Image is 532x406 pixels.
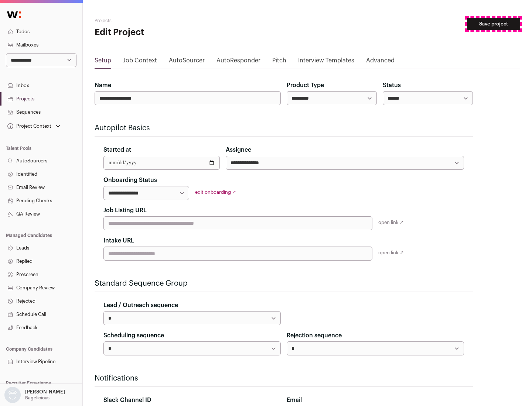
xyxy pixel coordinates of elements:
[103,176,157,185] label: Onboarding Status
[95,18,236,24] h2: Projects
[287,396,464,405] div: Email
[25,395,50,401] p: Bagelicious
[95,278,473,289] h2: Standard Sequence Group
[195,190,236,195] a: edit onboarding ↗
[4,387,21,403] img: nopic.png
[3,7,25,22] img: Wellfound
[287,81,324,90] label: Product Type
[95,123,473,133] h2: Autopilot Basics
[383,81,401,90] label: Status
[226,145,251,154] label: Assignee
[95,81,111,90] label: Name
[216,56,260,68] a: AutoResponder
[103,396,151,405] label: Slack Channel ID
[25,389,65,395] p: [PERSON_NAME]
[95,56,111,68] a: Setup
[6,123,51,129] div: Project Context
[272,56,286,68] a: Pitch
[103,331,164,340] label: Scheduling sequence
[6,121,62,131] button: Open dropdown
[103,301,178,310] label: Lead / Outreach sequence
[95,373,473,383] h2: Notifications
[103,145,131,154] label: Started at
[169,56,205,68] a: AutoSourcer
[123,56,157,68] a: Job Context
[95,27,236,38] h1: Edit Project
[3,387,66,403] button: Open dropdown
[366,56,395,68] a: Advanced
[103,206,147,215] label: Job Listing URL
[298,56,354,68] a: Interview Templates
[467,18,520,30] button: Save project
[103,236,134,245] label: Intake URL
[287,331,342,340] label: Rejection sequence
